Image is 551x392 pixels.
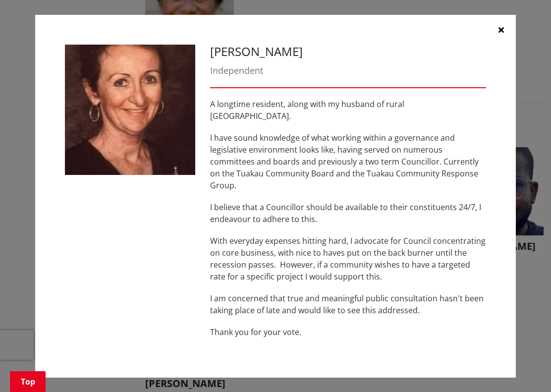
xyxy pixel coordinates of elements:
[210,201,486,225] p: I believe that a Councillor should be available to their constituents 24/7, I endeavour to adhere...
[210,132,486,191] p: I have sound knowledge of what working within a governance and legislative environment looks like...
[210,292,486,316] p: I am concerned that true and meaningful public consultation hasn't been taking place of late and ...
[65,45,195,175] img: WO-W-TP__HENDERSON_S__vus9z
[210,64,486,77] div: Independent
[210,326,486,338] p: Thank you for your vote.
[505,350,541,386] iframe: Messenger Launcher
[210,45,486,59] h3: [PERSON_NAME]
[10,371,46,392] a: Top
[210,98,486,122] p: A longtime resident, along with my husband of rural [GEOGRAPHIC_DATA].
[210,235,486,282] p: With everyday expenses hitting hard, I advocate for Council concentrating on core business, with ...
